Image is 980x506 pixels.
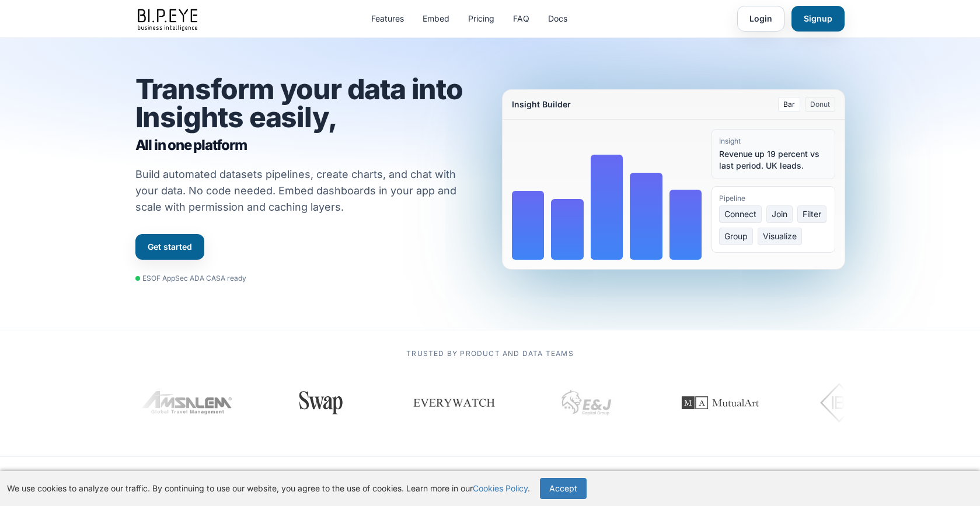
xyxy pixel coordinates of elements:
[778,97,800,112] button: Bar
[371,13,404,25] a: Features
[7,483,530,494] p: We use cookies to analyze our traffic. By continuing to use our website, you agree to the use of ...
[816,379,882,426] img: IBI
[473,483,528,493] a: Cookies Policy
[135,349,845,358] p: Trusted by product and data teams
[135,234,204,260] a: Get started
[135,6,202,32] img: bipeye-logo
[805,97,835,112] button: Donut
[512,129,702,260] div: Bar chart
[766,205,793,223] span: Join
[719,205,762,223] span: Connect
[791,6,845,32] a: Signup
[719,194,828,203] div: Pipeline
[719,228,753,245] span: Group
[797,205,826,223] span: Filter
[135,166,472,215] p: Build automated datasets pipelines, create charts, and chat with your data. No code needed. Embed...
[758,228,802,245] span: Visualize
[513,13,529,25] a: FAQ
[719,148,828,172] div: Revenue up 19 percent vs last period. UK leads.
[553,374,612,432] img: EJ Capital
[468,13,494,25] a: Pricing
[423,13,449,25] a: Embed
[135,274,246,283] div: ESOF AppSec ADA CASA ready
[407,385,491,420] img: Everywatch
[135,136,479,155] span: All in one platform
[663,374,768,432] img: MutualArt
[512,99,571,110] div: Insight Builder
[135,75,479,155] h1: Transform your data into Insights easily,
[137,391,229,414] img: Amsalem
[289,391,343,414] img: Swap
[540,478,587,499] button: Accept
[737,6,784,32] a: Login
[719,137,828,146] div: Insight
[548,13,567,25] a: Docs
